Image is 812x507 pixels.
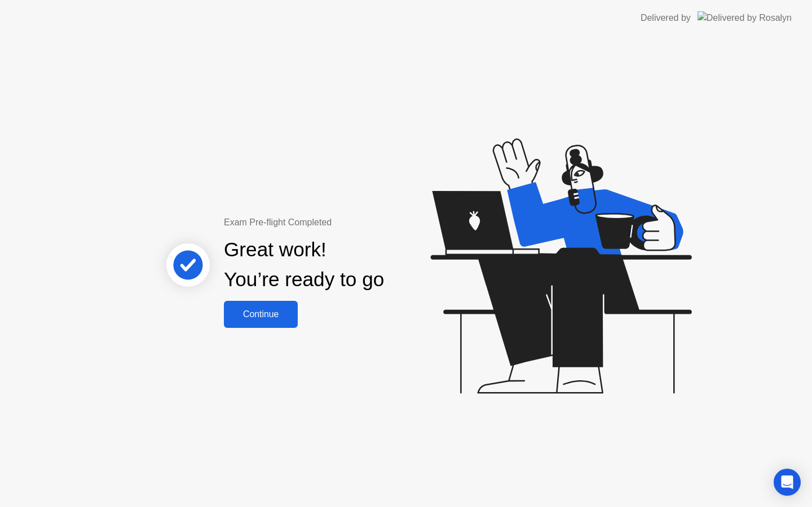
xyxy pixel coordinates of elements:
div: Exam Pre-flight Completed [224,216,457,229]
div: Great work! You’re ready to go [224,235,384,295]
img: Delivered by Rosalyn [698,11,792,24]
button: Continue [224,301,298,328]
div: Continue [227,309,294,319]
div: Open Intercom Messenger [774,469,801,496]
div: Delivered by [641,11,691,25]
